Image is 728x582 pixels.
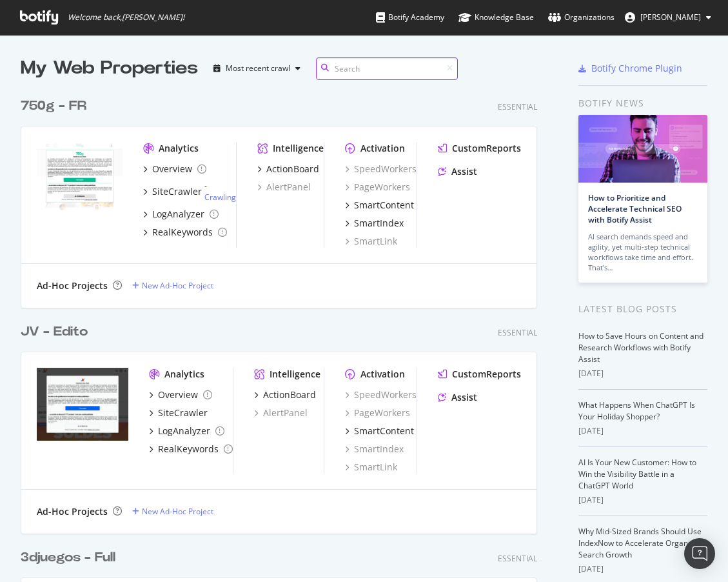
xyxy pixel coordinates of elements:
[360,368,405,381] div: Activation
[640,12,701,23] span: Olivier Gourdin
[142,506,213,517] div: New Ad-Hoc Project
[578,425,707,437] div: [DATE]
[204,192,236,203] a: Crawling
[578,457,696,491] a: AI Is Your New Customer: How to Win the Visibility Battle in a ChatGPT World
[578,115,707,183] img: How to Prioritize and Accelerate Technical SEO with Botify Assist
[354,425,414,437] div: SmartContent
[578,563,707,575] div: [DATE]
[345,406,410,419] a: PageWorkers
[273,142,324,155] div: Intelligence
[21,97,92,115] a: 750g - FR
[345,181,410,194] a: PageWorkers
[354,217,404,230] div: SmartIndex
[498,553,537,564] div: Essential
[208,58,306,79] button: Most recent crawl
[21,323,88,341] div: JV - Edito
[254,388,316,401] a: ActionBoard
[360,142,405,155] div: Activation
[438,165,477,178] a: Assist
[158,425,210,437] div: LogAnalyzer
[257,163,319,176] a: ActionBoard
[578,330,703,365] a: How to Save Hours on Content and Research Workflows with Botify Assist
[254,406,308,419] a: AlertPanel
[345,163,417,176] a: SpeedWorkers
[21,548,115,567] div: 3djuegos - Full
[578,302,707,316] div: Latest Blog Posts
[143,181,236,203] a: SiteCrawler- Crawling
[152,226,213,239] div: RealKeywords
[37,279,108,292] div: Ad-Hoc Projects
[21,97,86,115] div: 750g - FR
[345,443,404,456] a: SmartIndex
[588,232,698,273] div: AI search demands speed and agility, yet multi-step technical workflows take time and effort. Tha...
[578,96,707,110] div: Botify news
[438,368,521,381] a: CustomReports
[452,368,521,381] div: CustomReports
[345,199,414,212] a: SmartContent
[143,226,227,239] a: RealKeywords
[263,388,316,401] div: ActionBoard
[684,538,715,569] div: Open Intercom Messenger
[149,406,208,419] a: SiteCrawler
[345,388,417,401] a: SpeedWorkers
[578,368,707,379] div: [DATE]
[164,368,204,381] div: Analytics
[159,142,199,155] div: Analytics
[68,12,184,23] span: Welcome back, [PERSON_NAME] !
[132,506,213,517] a: New Ad-Hoc Project
[158,388,198,401] div: Overview
[452,142,521,155] div: CustomReports
[149,443,233,456] a: RealKeywords
[158,406,208,419] div: SiteCrawler
[345,235,397,248] a: SmartLink
[204,181,236,203] div: -
[158,443,219,456] div: RealKeywords
[143,208,219,221] a: LogAnalyzer
[578,399,695,422] a: What Happens When ChatGPT Is Your Holiday Shopper?
[142,280,213,291] div: New Ad-Hoc Project
[578,494,707,506] div: [DATE]
[21,323,93,341] a: JV - Edito
[438,142,521,155] a: CustomReports
[451,165,477,178] div: Assist
[451,391,477,404] div: Assist
[257,181,311,194] a: AlertPanel
[345,217,404,230] a: SmartIndex
[591,62,682,75] div: Botify Chrome Plugin
[615,7,722,28] button: [PERSON_NAME]
[316,57,458,80] input: Search
[548,11,615,24] div: Organizations
[438,391,477,404] a: Assist
[458,11,534,24] div: Knowledge Base
[376,11,444,24] div: Botify Academy
[37,368,128,441] img: www.jeuxvideo.com
[578,62,682,75] a: Botify Chrome Plugin
[498,327,537,338] div: Essential
[345,461,397,474] a: SmartLink
[149,388,212,401] a: Overview
[345,425,414,437] a: SmartContent
[152,208,204,221] div: LogAnalyzer
[152,185,202,198] div: SiteCrawler
[21,55,198,81] div: My Web Properties
[37,505,108,518] div: Ad-Hoc Projects
[149,425,224,437] a: LogAnalyzer
[588,192,682,225] a: How to Prioritize and Accelerate Technical SEO with Botify Assist
[37,142,123,210] img: www.750g.com
[226,65,290,72] div: Most recent crawl
[266,163,319,176] div: ActionBoard
[270,368,320,381] div: Intelligence
[152,163,192,176] div: Overview
[498,101,537,112] div: Essential
[143,163,206,176] a: Overview
[132,280,213,291] a: New Ad-Hoc Project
